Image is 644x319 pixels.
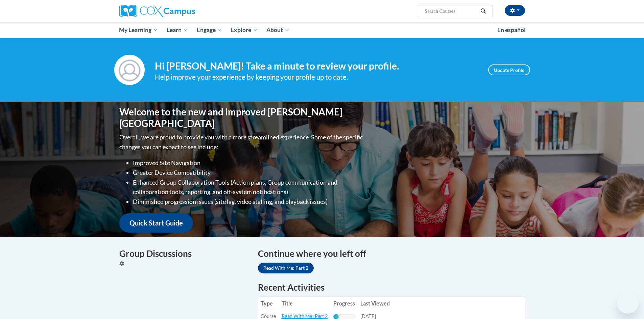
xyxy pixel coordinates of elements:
a: Quick Start Guide [119,213,193,233]
div: Help improve your experience by keeping your profile up to date. [155,72,478,83]
img: Profile Image [114,55,145,85]
button: Search [478,7,488,15]
th: Title [279,297,331,310]
th: Last Viewed [358,297,392,310]
li: Enhanced Group Collaboration Tools (Action plans, Group communication and collaboration tools, re... [133,178,364,197]
button: Account Settings [505,5,525,16]
th: Progress [331,297,358,310]
li: Greater Device Compatibility [133,168,364,178]
p: Overall, we are proud to provide you with a more streamlined experience. Some of the specific cha... [119,132,364,152]
a: Engage [192,22,226,38]
h1: Recent Activities [258,281,525,293]
h4: Hi [PERSON_NAME]! Take a minute to review your profile. [155,60,478,72]
th: Type [258,297,279,310]
div: Main menu [109,22,535,38]
a: Learn [162,22,192,38]
span: Engage [197,26,222,34]
a: Read With Me: Part 2 [282,313,328,319]
li: Improved Site Navigation [133,158,364,168]
a: About [262,22,294,38]
h4: Group Discussions [119,247,248,260]
span: My Learning [119,26,158,34]
a: Cox Campus [119,5,248,17]
span: Learn [167,26,188,34]
span: Course [261,313,276,319]
a: Read With Me: Part 2 [258,263,314,273]
h1: Welcome to the new and improved [PERSON_NAME][GEOGRAPHIC_DATA] [119,106,364,129]
span: En español [497,26,526,33]
span: Explore [231,26,258,34]
div: Progress, % [333,314,339,319]
a: Update Profile [488,64,530,75]
img: Cox Campus [119,5,195,17]
li: Diminished progression issues (site lag, video stalling, and playback issues) [133,197,364,207]
span: [DATE] [360,313,376,319]
span: About [266,26,289,34]
a: En español [493,23,530,37]
a: Explore [226,22,262,38]
iframe: Button to launch messaging window [617,292,639,314]
h4: Continue where you left off [258,247,525,260]
input: Search Courses [424,7,478,15]
a: My Learning [115,22,163,38]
